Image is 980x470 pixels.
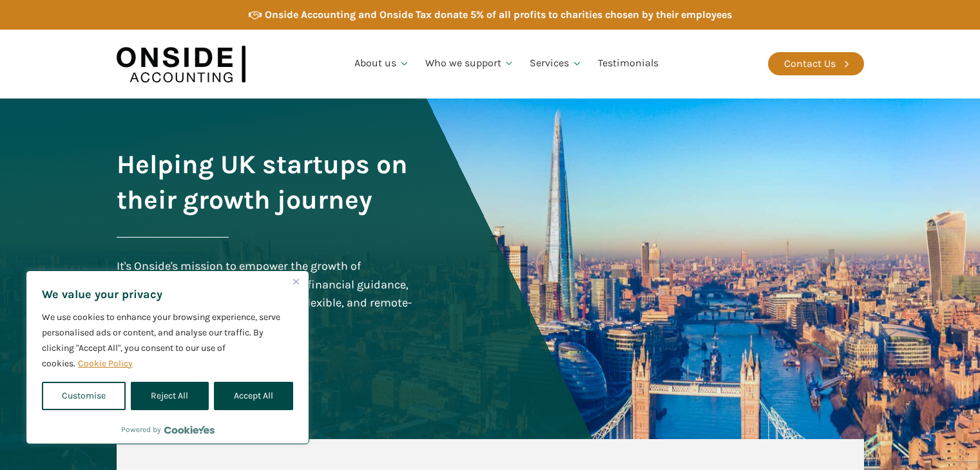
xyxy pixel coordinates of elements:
div: Contact Us [784,55,836,72]
a: Services [522,42,590,86]
img: Onside Accounting [117,39,245,89]
button: Customise [42,382,126,410]
a: Testimonials [590,42,666,86]
button: Accept All [214,382,293,410]
a: Visit CookieYes website [164,426,215,434]
a: Who we support [418,42,523,86]
button: Close [288,274,303,289]
p: We value your privacy [42,287,293,302]
p: We use cookies to enhance your browsing experience, serve personalised ads or content, and analys... [42,310,293,371]
div: We value your privacy [26,270,309,444]
div: It's Onside's mission to empower the growth of technology startups through expert financial guida... [117,257,416,331]
div: Onside Accounting and Onside Tax donate 5% of all profits to charities chosen by their employees [265,6,732,23]
img: Close [293,279,299,285]
h1: Helping UK startups on their growth journey [117,147,416,218]
div: Powered by [121,423,215,436]
a: About us [347,42,418,86]
a: Contact Us [768,52,864,75]
a: Cookie Policy [77,357,133,370]
button: Reject All [131,382,208,410]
